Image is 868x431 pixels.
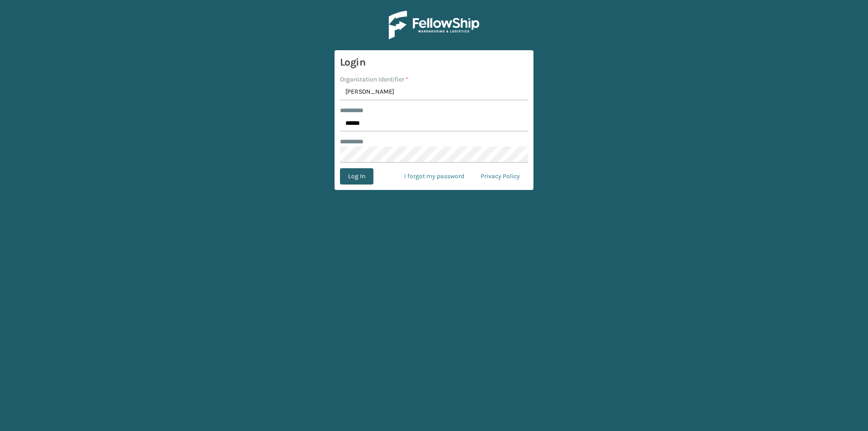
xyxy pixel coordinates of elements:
button: Log In [340,168,373,185]
a: I forgot my password [396,168,472,185]
h3: Login [340,56,528,69]
a: Privacy Policy [472,168,528,185]
label: Organization Identifier [340,75,408,84]
img: Logo [389,11,479,39]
